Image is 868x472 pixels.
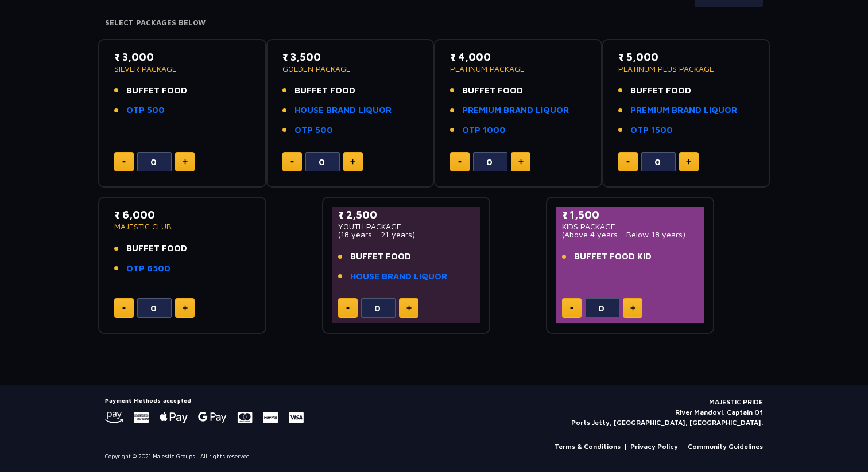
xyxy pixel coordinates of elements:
p: KIDS PACKAGE [562,223,698,231]
span: BUFFET FOOD [462,84,523,97]
p: Copyright © 2021 Majestic Groups . All rights reserved. [105,452,251,461]
span: BUFFET FOOD [126,84,187,97]
img: minus [290,161,294,163]
p: PLATINUM PACKAGE [450,65,586,73]
img: plus [406,305,412,311]
p: MAJESTIC CLUB [114,223,250,231]
a: OTP 6500 [126,262,170,275]
img: plus [183,159,188,165]
p: PLATINUM PLUS PACKAGE [618,65,754,73]
p: SILVER PACKAGE [114,65,250,73]
img: plus [630,305,635,311]
a: HOUSE BRAND LIQUOR [350,270,447,283]
a: HOUSE BRAND LIQUOR [294,104,392,117]
p: ₹ 5,000 [618,49,754,65]
span: BUFFET FOOD KID [574,250,652,263]
p: YOUTH PACKAGE [338,223,474,231]
p: ₹ 4,000 [450,49,586,65]
span: BUFFET FOOD [630,84,691,97]
a: OTP 500 [294,124,333,137]
img: plus [518,159,524,165]
img: minus [346,307,350,309]
p: ₹ 6,000 [114,207,250,223]
img: minus [122,161,126,163]
img: plus [686,159,691,165]
a: Privacy Policy [630,442,678,452]
p: GOLDEN PACKAGE [282,65,418,73]
span: BUFFET FOOD [350,250,411,263]
img: plus [350,159,355,165]
img: minus [458,161,462,163]
a: OTP 1500 [630,124,673,137]
img: minus [570,307,573,309]
span: BUFFET FOOD [294,84,355,97]
img: minus [122,307,126,309]
h4: Select Packages Below [105,18,763,28]
p: ₹ 2,500 [338,207,474,223]
p: (18 years - 21 years) [338,231,474,239]
a: Terms & Conditions [555,442,621,452]
p: MAJESTIC PRIDE River Mandovi, Captain Of Ports Jetty, [GEOGRAPHIC_DATA], [GEOGRAPHIC_DATA]. [571,397,763,428]
a: PREMIUM BRAND LIQUOR [630,104,737,117]
p: (Above 4 years - Below 18 years) [562,231,698,239]
h5: Payment Methods accepted [105,397,304,404]
p: ₹ 3,000 [114,49,250,65]
p: ₹ 3,500 [282,49,418,65]
span: BUFFET FOOD [126,242,187,255]
p: ₹ 1,500 [562,207,698,223]
a: PREMIUM BRAND LIQUOR [462,104,569,117]
img: minus [626,161,630,163]
a: OTP 500 [126,104,165,117]
img: plus [183,305,188,311]
a: Community Guidelines [688,442,763,452]
a: OTP 1000 [462,124,506,137]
